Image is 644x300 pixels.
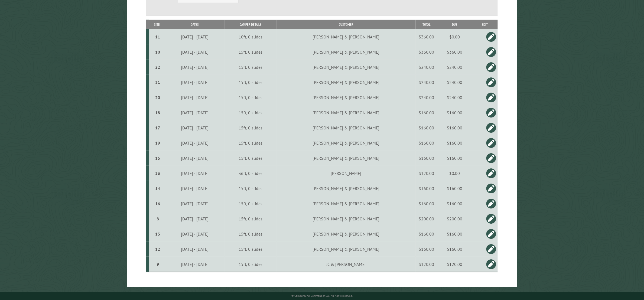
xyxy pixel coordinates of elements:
td: $240.00 [416,60,437,75]
td: 15ft, 0 slides [225,60,276,75]
td: 15ft, 0 slides [225,90,276,105]
td: $160.00 [437,242,472,257]
th: Dates [165,20,225,29]
td: $240.00 [437,90,472,105]
th: Customer [277,20,416,29]
td: [PERSON_NAME] & [PERSON_NAME] [277,44,416,60]
div: [DATE] - [DATE] [166,201,224,206]
td: 36ft, 0 slides [225,166,276,181]
div: [DATE] - [DATE] [166,155,224,161]
th: Due [437,20,472,29]
td: [PERSON_NAME] & [PERSON_NAME] [277,75,416,90]
div: 15 [151,155,164,161]
th: Camper Details [225,20,276,29]
td: $240.00 [416,90,437,105]
td: $160.00 [437,226,472,242]
td: $160.00 [416,120,437,135]
div: [DATE] - [DATE] [166,49,224,55]
div: 13 [151,231,164,237]
td: 15ft, 0 slides [225,151,276,166]
td: $160.00 [437,135,472,151]
div: [DATE] - [DATE] [166,216,224,221]
div: [DATE] - [DATE] [166,231,224,237]
td: $120.00 [416,166,437,181]
td: [PERSON_NAME] & [PERSON_NAME] [277,226,416,242]
td: $160.00 [416,105,437,120]
td: [PERSON_NAME] & [PERSON_NAME] [277,105,416,120]
th: Total [416,20,437,29]
td: $160.00 [416,135,437,151]
td: 15ft, 0 slides [225,196,276,211]
td: 15ft, 0 slides [225,211,276,226]
td: 15ft, 0 slides [225,120,276,135]
td: $240.00 [437,75,472,90]
td: $200.00 [437,211,472,226]
div: 22 [151,64,164,70]
td: [PERSON_NAME] & [PERSON_NAME] [277,90,416,105]
div: [DATE] - [DATE] [166,140,224,146]
div: 10 [151,49,164,55]
td: [PERSON_NAME] & [PERSON_NAME] [277,181,416,196]
div: 19 [151,140,164,146]
div: [DATE] - [DATE] [166,186,224,191]
div: [DATE] - [DATE] [166,80,224,85]
div: 21 [151,80,164,85]
td: [PERSON_NAME] & [PERSON_NAME] [277,29,416,44]
div: [DATE] - [DATE] [166,95,224,100]
div: [DATE] - [DATE] [166,171,224,176]
div: [DATE] - [DATE] [166,262,224,267]
td: 15ft, 0 slides [225,44,276,60]
td: $160.00 [416,196,437,211]
td: $0.00 [437,166,472,181]
div: 17 [151,125,164,131]
small: © Campground Commander LLC. All rights reserved. [291,294,353,298]
td: [PERSON_NAME] [277,166,416,181]
td: $200.00 [416,211,437,226]
td: $160.00 [416,181,437,196]
td: $160.00 [437,196,472,211]
th: Edit [472,20,498,29]
td: $160.00 [416,151,437,166]
td: $0.00 [437,29,472,44]
div: [DATE] - [DATE] [166,34,224,40]
td: $120.00 [437,257,472,272]
td: 15ft, 0 slides [225,242,276,257]
td: $160.00 [437,151,472,166]
div: 14 [151,186,164,191]
td: $240.00 [416,75,437,90]
td: [PERSON_NAME] & [PERSON_NAME] [277,60,416,75]
div: 11 [151,34,164,40]
td: $120.00 [416,257,437,272]
td: 15ft, 0 slides [225,226,276,242]
td: $360.00 [437,44,472,60]
div: 12 [151,246,164,252]
td: 15ft, 0 slides [225,135,276,151]
td: $160.00 [437,181,472,196]
td: [PERSON_NAME] & [PERSON_NAME] [277,196,416,211]
td: [PERSON_NAME] & [PERSON_NAME] [277,135,416,151]
td: 15ft, 0 slides [225,105,276,120]
div: [DATE] - [DATE] [166,246,224,252]
td: $160.00 [416,226,437,242]
td: 10ft, 0 slides [225,29,276,44]
td: [PERSON_NAME] & [PERSON_NAME] [277,151,416,166]
td: 15ft, 0 slides [225,181,276,196]
td: $360.00 [416,29,437,44]
td: JC & [PERSON_NAME] [277,257,416,272]
div: 20 [151,95,164,100]
th: Site [149,20,165,29]
td: $360.00 [416,44,437,60]
div: 18 [151,110,164,115]
td: 15ft, 0 slides [225,75,276,90]
td: 15ft, 0 slides [225,257,276,272]
div: 8 [151,216,164,221]
div: [DATE] - [DATE] [166,64,224,70]
div: 23 [151,171,164,176]
td: $160.00 [437,120,472,135]
td: [PERSON_NAME] & [PERSON_NAME] [277,211,416,226]
td: $160.00 [437,105,472,120]
td: [PERSON_NAME] & [PERSON_NAME] [277,242,416,257]
div: [DATE] - [DATE] [166,110,224,115]
td: $240.00 [437,60,472,75]
div: 16 [151,201,164,206]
